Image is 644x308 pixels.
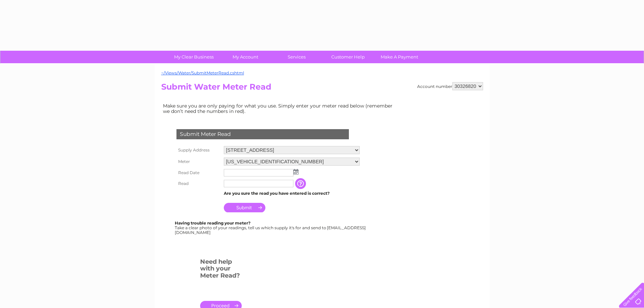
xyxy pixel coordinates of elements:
[224,203,265,212] input: Submit
[161,101,398,116] td: Make sure you are only paying for what you use. Simply enter your meter read below (remember we d...
[176,129,349,139] div: Submit Meter Read
[200,257,242,283] h3: Need help with your Meter Read?
[175,221,367,235] div: Take a clear photo of your readings, tell us which supply it's for and send to [EMAIL_ADDRESS][DO...
[175,167,222,178] th: Read Date
[372,51,427,63] a: Make A Payment
[269,51,325,63] a: Services
[175,144,222,156] th: Supply Address
[175,220,251,226] b: Having trouble reading your meter?
[161,70,244,75] a: ~/Views/Water/SubmitMeterRead.cshtml
[217,51,273,63] a: My Account
[293,169,299,174] img: ...
[417,82,483,90] div: Account number
[166,51,222,63] a: My Clear Business
[222,189,361,198] td: Are you sure the read you have entered is correct?
[295,178,307,189] input: Information
[175,156,222,167] th: Meter
[320,51,376,63] a: Customer Help
[161,82,483,95] h2: Submit Water Meter Read
[175,178,222,189] th: Read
